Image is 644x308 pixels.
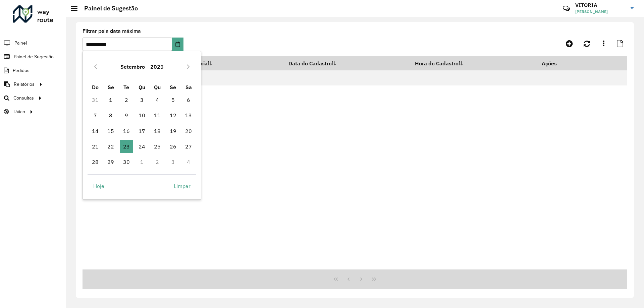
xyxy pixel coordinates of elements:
[92,84,99,90] span: Do
[139,84,145,90] span: Qu
[77,5,138,12] h2: Painel de Sugestão
[166,140,180,153] span: 26
[134,123,150,139] td: 17
[134,154,150,170] td: 1
[88,139,103,154] td: 21
[165,92,181,108] td: 5
[118,92,134,108] td: 2
[120,140,133,153] span: 23
[181,92,196,108] td: 6
[134,108,150,123] td: 10
[150,123,165,139] td: 18
[559,1,574,16] a: Contato Rápido
[165,154,181,170] td: 3
[88,108,103,123] td: 7
[181,139,196,154] td: 27
[123,84,129,90] span: Te
[575,2,626,8] h3: VITORIA
[151,140,164,153] span: 25
[284,56,410,70] th: Data do Cadastro
[103,92,118,108] td: 1
[120,109,133,122] span: 9
[170,84,176,90] span: Se
[90,61,101,72] button: Previous Month
[14,40,27,47] span: Painel
[154,84,161,90] span: Qu
[181,108,196,123] td: 13
[168,179,196,193] button: Limpar
[182,109,195,122] span: 13
[120,155,133,169] span: 30
[83,27,141,35] label: Filtrar pela data máxima
[104,93,117,107] span: 1
[88,179,110,193] button: Hoje
[410,56,537,70] th: Hora do Cadastro
[185,84,192,90] span: Sa
[166,109,180,122] span: 12
[172,38,183,51] button: Choose Date
[135,93,149,107] span: 3
[151,124,164,138] span: 18
[88,92,103,108] td: 31
[182,140,195,153] span: 27
[174,182,191,190] span: Limpar
[93,182,104,190] span: Hoje
[182,124,195,138] span: 20
[104,155,117,169] span: 29
[118,123,134,139] td: 16
[162,56,284,70] th: Data de Vigência
[150,92,165,108] td: 4
[181,154,196,170] td: 4
[166,93,180,107] span: 5
[13,67,30,74] span: Pedidos
[120,93,133,107] span: 2
[89,140,102,153] span: 21
[104,109,117,122] span: 8
[118,59,148,75] button: Choose Month
[120,124,133,138] span: 16
[103,108,118,123] td: 8
[134,139,150,154] td: 24
[13,95,34,102] span: Consultas
[150,108,165,123] td: 11
[182,93,195,107] span: 6
[14,53,54,60] span: Painel de Sugestão
[88,154,103,170] td: 28
[108,84,114,90] span: Se
[165,108,181,123] td: 12
[104,124,117,138] span: 15
[183,61,194,72] button: Next Month
[88,123,103,139] td: 14
[104,140,117,153] span: 22
[537,56,577,70] th: Ações
[83,51,201,200] div: Choose Date
[150,139,165,154] td: 25
[134,92,150,108] td: 3
[103,154,118,170] td: 29
[166,124,180,138] span: 19
[13,108,25,115] span: Tático
[89,109,102,122] span: 7
[135,140,149,153] span: 24
[151,93,164,107] span: 4
[148,59,166,75] button: Choose Year
[89,155,102,169] span: 28
[181,123,196,139] td: 20
[135,109,149,122] span: 10
[14,81,35,88] span: Relatórios
[165,123,181,139] td: 19
[575,9,626,15] span: [PERSON_NAME]
[118,139,134,154] td: 23
[103,139,118,154] td: 22
[118,154,134,170] td: 30
[135,124,149,138] span: 17
[83,70,627,85] td: Nenhum registro encontrado
[89,124,102,138] span: 14
[150,154,165,170] td: 2
[165,139,181,154] td: 26
[103,123,118,139] td: 15
[118,108,134,123] td: 9
[151,109,164,122] span: 11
